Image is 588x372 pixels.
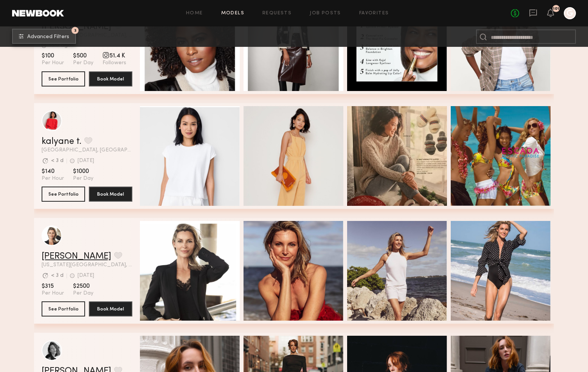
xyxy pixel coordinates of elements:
a: Favorites [359,11,389,16]
span: $315 [42,282,64,290]
span: Per Day [73,290,93,297]
span: 51.4 K [102,52,126,60]
div: [DATE] [78,158,94,164]
span: Per Hour [42,175,64,182]
span: Per Day [73,175,93,182]
div: < 3 d [51,158,64,164]
span: $1000 [73,168,93,175]
span: Followers [102,60,126,66]
button: Book Model [89,71,132,86]
span: $2500 [73,282,93,290]
div: < 3 d [51,273,64,278]
span: [GEOGRAPHIC_DATA], [GEOGRAPHIC_DATA] [42,148,132,153]
button: See Portfolio [42,187,85,202]
span: Advanced Filters [27,34,69,40]
a: Job Posts [310,11,341,16]
button: Book Model [89,187,132,202]
button: See Portfolio [42,301,85,316]
a: Home [186,11,203,16]
a: G [564,7,576,19]
div: 101 [553,7,559,11]
a: kalyane t. [42,137,81,146]
button: 3Advanced Filters [12,29,76,44]
button: See Portfolio [42,71,85,86]
span: $500 [73,52,93,60]
span: Per Hour [42,290,64,297]
span: Per Day [73,60,93,66]
span: $100 [42,52,64,60]
a: Requests [262,11,292,16]
a: [PERSON_NAME] [42,252,111,261]
a: Models [221,11,244,16]
span: 3 [74,29,76,32]
span: Per Hour [42,60,64,66]
button: Book Model [89,301,132,316]
span: [US_STATE][GEOGRAPHIC_DATA], [GEOGRAPHIC_DATA] [42,262,132,268]
div: [DATE] [78,273,94,278]
span: $140 [42,168,64,175]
